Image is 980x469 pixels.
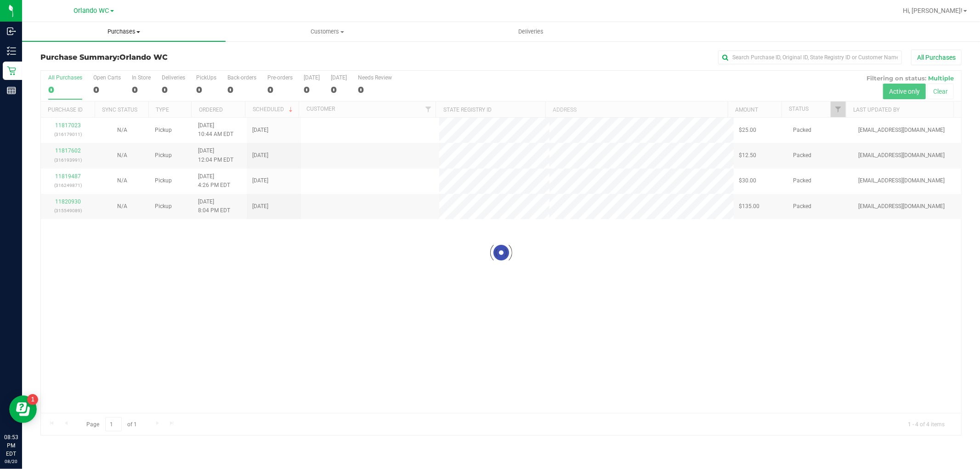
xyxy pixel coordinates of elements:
span: Deliveries [506,28,556,36]
button: All Purchases [911,50,962,65]
a: Purchases [22,22,226,41]
span: Customers [226,28,429,36]
iframe: Resource center unread badge [27,394,38,405]
inline-svg: Reports [7,86,16,95]
inline-svg: Inbound [7,27,16,36]
p: 08:53 PM EDT [4,433,18,458]
span: Orlando WC [119,53,168,62]
a: Deliveries [429,22,633,41]
span: Purchases [22,28,226,36]
iframe: Resource center [9,396,37,423]
a: Customers [226,22,429,41]
h3: Purchase Summary: [40,53,347,62]
span: Hi, [PERSON_NAME]! [903,7,963,14]
p: 08/20 [4,458,18,465]
inline-svg: Retail [7,66,16,75]
inline-svg: Inventory [7,46,16,56]
span: Orlando WC [74,7,109,15]
input: Search Purchase ID, Original ID, State Registry ID or Customer Name... [718,51,902,64]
